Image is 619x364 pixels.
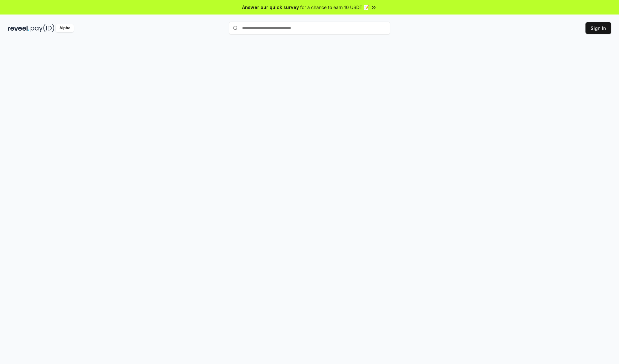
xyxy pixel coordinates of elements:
span: for a chance to earn 10 USDT 📝 [300,4,369,11]
button: Sign In [585,22,611,34]
img: reveel_dark [8,24,29,32]
div: Alpha [56,24,74,32]
span: Answer our quick survey [242,4,299,11]
img: pay_id [31,24,54,32]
